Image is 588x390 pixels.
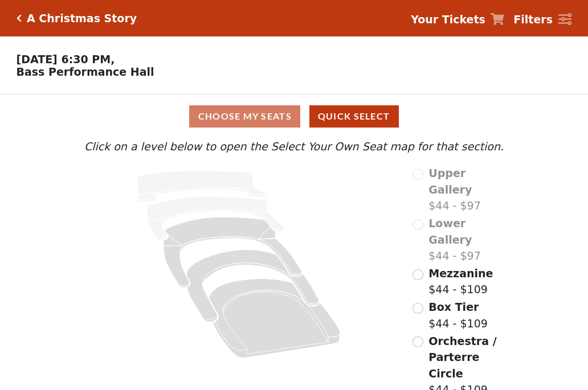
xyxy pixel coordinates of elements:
[428,167,472,196] span: Upper Gallery
[411,13,485,26] strong: Your Tickets
[428,265,493,298] label: $44 - $109
[17,14,22,22] a: Click here to go back to filters
[27,12,137,25] h5: A Christmas Story
[513,13,553,26] strong: Filters
[428,215,507,264] label: $44 - $97
[81,138,507,155] p: Click on a level below to open the Select Your Own Seat map for that section.
[209,279,341,358] path: Orchestra / Parterre Circle - Seats Available: 245
[428,299,488,331] label: $44 - $109
[428,335,496,380] span: Orchestra / Parterre Circle
[428,165,507,214] label: $44 - $97
[513,11,571,28] a: Filters
[411,11,504,28] a: Your Tickets
[428,217,472,246] span: Lower Gallery
[428,267,493,280] span: Mezzanine
[148,196,285,240] path: Lower Gallery - Seats Available: 0
[137,171,267,202] path: Upper Gallery - Seats Available: 0
[309,105,399,128] button: Quick Select
[428,301,479,313] span: Box Tier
